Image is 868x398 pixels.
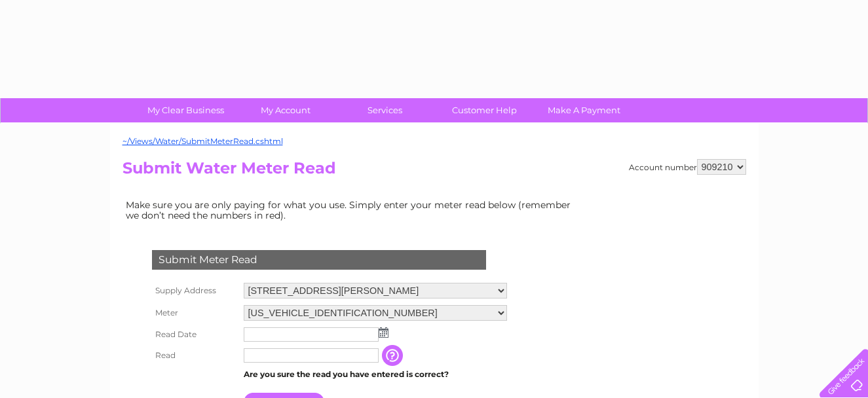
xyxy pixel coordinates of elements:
[149,345,240,366] th: Read
[152,250,486,270] div: Submit Meter Read
[379,327,388,338] img: ...
[132,98,240,122] a: My Clear Business
[123,196,581,224] td: Make sure you are only paying for what you use. Simply enter your meter read below (remember we d...
[123,159,746,184] h2: Submit Water Meter Read
[231,98,339,122] a: My Account
[149,302,240,324] th: Meter
[123,136,283,146] a: ~/Views/Water/SubmitMeterRead.cshtml
[430,98,538,122] a: Customer Help
[629,159,746,175] div: Account number
[530,98,638,122] a: Make A Payment
[149,280,240,302] th: Supply Address
[382,345,406,366] input: Information
[331,98,439,122] a: Services
[240,366,510,383] td: Are you sure the read you have entered is correct?
[149,324,240,345] th: Read Date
